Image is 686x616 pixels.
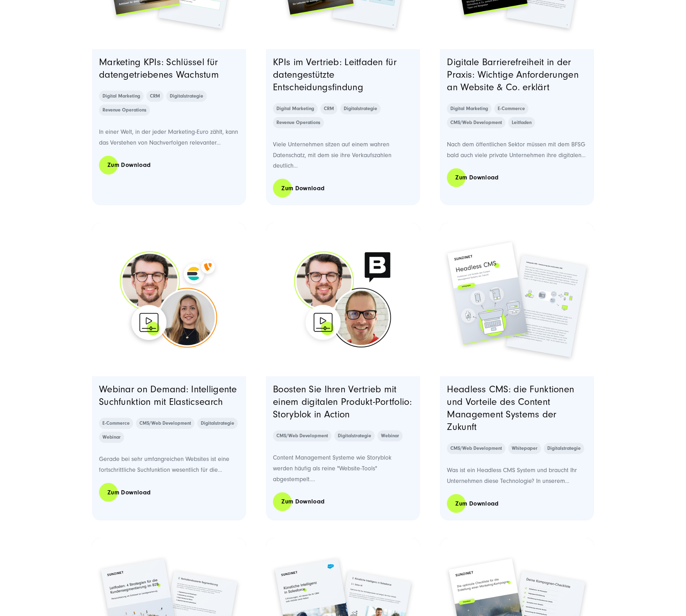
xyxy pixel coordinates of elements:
a: Zum Download [447,168,507,187]
p: In einer Welt, in der jeder Marketing-Euro zählt, kann das Verstehen von Nachverfolgen relevanter... [99,127,239,148]
p: Viele Unternehmen sitzen auf einem wahren Datenschatz, mit dem sie ihre Verkaufszahlen deutlich... [273,139,413,171]
a: Digitalstrategie [544,443,584,454]
a: Featured image: Zwei Männer, die Sprecher des Webinars [266,223,420,377]
a: Zum Download [273,178,333,198]
a: Boosten Sie Ihren Vertrieb mit einem digitalen Produkt-Portfolio: Storyblok in Action [273,384,412,420]
a: Zum Download [447,494,507,514]
a: CRM [320,103,337,114]
a: CRM [146,91,163,102]
img: Headerbild des Webinars ‚Intelligente Suchfunktion mit Elasticsearch‘: Zwei Personen, eine lächel... [92,223,246,377]
a: Digitale Barrierefreiheit in der Praxis: Wichtige Anforderungen an Website & Co. erklärt [447,57,578,93]
a: Read full post: Whitepaper | Headless CMS: Funktionen und Vorteile des Content Management Systems [440,223,594,377]
a: Revenue Operations [99,105,150,116]
article: Blog post summary: Whitepaper | Headless CMS: Funktionen und Vorteile des Content Management Systems [440,223,594,521]
a: Digitalstrategie [340,103,381,114]
img: Zwei Männer, die Sprecher des Webinars [266,223,420,377]
a: Zum Download [273,492,333,511]
a: Headless CMS: die Funktionen und Vorteile des Content Management Systems der Zukunft [447,384,574,432]
a: Digital Marketing [99,91,144,102]
a: Zum Download [99,483,159,502]
p: Was ist ein Headless CMS System und braucht Ihr Unternehmen diese Technologie? In unserem... [447,465,587,486]
a: Digital Marketing [273,103,318,114]
a: KPIs im Vertrieb: Leitfaden für datengestützte Entscheidungsfindung [273,57,397,93]
a: Marketing KPIs: Schlüssel für datengetriebenes Wachstum [99,57,219,80]
a: E-Commerce [494,103,528,114]
article: Blog post summary: Intelligente Suchfunktion für eine erstklassige UX | Webinar on Demand [92,223,246,521]
a: Digital Marketing [447,103,491,114]
a: Zum Download [99,155,159,175]
a: Digitalstrategie [197,418,238,429]
a: Webinar on Demand: Intelligente Suchfunktion mit Elasticsearch [99,384,237,407]
a: CMS/Web Development [136,418,195,429]
a: Featured image: Headerbild des Webinars ‚Intelligente Suchfunktion mit Elasticsearch‘: Zwei Perso... [92,223,246,377]
a: CMS/Web Development [447,443,505,454]
a: Revenue Operations [273,117,324,128]
p: Content Management Systeme wie Storyblok werden häufig als reine "Website-Tools" abgestempelt.... [273,453,413,485]
article: Blog post summary: Webinar on Demand | Digitales Produktportfolio mit Storyblok [266,223,420,521]
a: CMS/Web Development [273,430,331,441]
a: Webinar [99,432,124,443]
a: CMS/Web Development [447,117,505,128]
p: Gerade bei sehr umfangreichen Websites ist eine fortschrittliche Suchfunktion wesentlich für die... [99,454,239,475]
a: Leitfaden [508,117,535,128]
a: E-Commerce [99,418,133,429]
a: Digitalstrategie [334,430,375,441]
a: Whitepaper [508,443,541,454]
p: Nach dem öffentlichen Sektor müssen mit dem BFSG bald auch viele private Unternehmen ihre digital... [447,139,587,161]
a: Webinar [378,430,403,441]
a: Digitalstrategie [166,91,207,102]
